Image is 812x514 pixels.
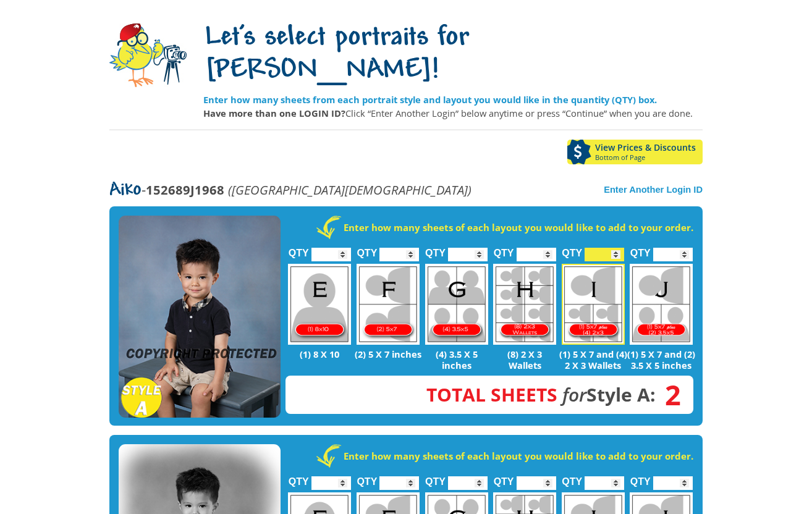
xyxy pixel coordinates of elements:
span: Bottom of Page [595,154,703,161]
strong: Enter how many sheets from each portrait style and layout you would like in the quantity (QTY) box. [203,93,657,106]
img: J [630,264,693,345]
label: QTY [630,463,651,493]
a: View Prices & DiscountsBottom of Page [567,140,703,164]
p: (8) 2 X 3 Wallets [491,348,559,371]
p: (1) 5 X 7 and (2) 3.5 X 5 inches [627,348,696,371]
img: F [357,264,420,345]
img: camera-mascot [109,23,187,87]
label: QTY [425,234,446,264]
strong: 152689J1968 [146,181,224,198]
img: I [562,264,625,345]
img: E [288,264,351,345]
p: - [109,183,472,197]
p: (1) 5 X 7 and (4) 2 X 3 Wallets [559,348,627,371]
p: (4) 3.5 X 5 inches [422,348,491,371]
label: QTY [562,463,582,493]
label: QTY [357,463,377,493]
em: ([GEOGRAPHIC_DATA][DEMOGRAPHIC_DATA]) [228,181,472,198]
strong: Style A: [426,382,656,407]
strong: Have more than one LOGIN ID? [203,107,345,119]
a: Enter Another Login ID [604,185,703,195]
span: Aiko [109,180,142,200]
label: QTY [289,234,309,264]
img: H [493,264,556,345]
label: QTY [289,463,309,493]
strong: Enter how many sheets of each layout you would like to add to your order. [344,221,693,234]
label: QTY [425,463,446,493]
em: for [562,382,586,407]
img: STYLE A [119,216,281,418]
label: QTY [357,234,377,264]
h1: Let's select portraits for [PERSON_NAME]! [203,22,703,88]
strong: Enter how many sheets of each layout you would like to add to your order. [344,450,693,462]
label: QTY [494,234,514,264]
label: QTY [494,463,514,493]
p: Click “Enter Another Login” below anytime or press “Continue” when you are done. [203,106,703,120]
label: QTY [630,234,651,264]
p: (2) 5 X 7 inches [354,348,423,360]
span: Total Sheets [426,382,557,407]
span: 2 [656,388,681,402]
label: QTY [562,234,582,264]
p: (1) 8 X 10 [285,348,354,360]
img: G [425,264,488,345]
